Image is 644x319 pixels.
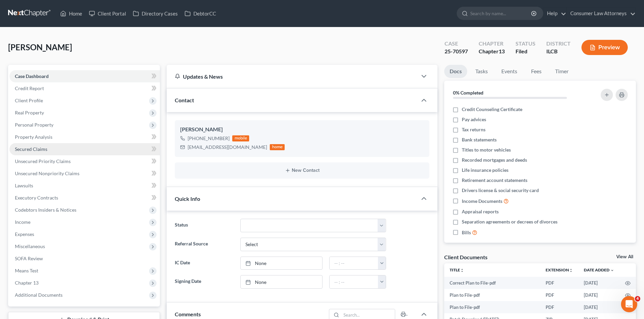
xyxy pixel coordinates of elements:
span: Quick Info [175,195,200,202]
td: PDF [540,301,578,313]
span: Life insurance policies [462,167,508,174]
a: Extensionunfold_more [546,267,573,272]
a: None [241,257,322,270]
a: Home [57,7,86,20]
a: Tasks [470,65,493,78]
a: Case Dashboard [9,70,160,82]
a: Executory Contracts [9,192,160,204]
div: [EMAIL_ADDRESS][DOMAIN_NAME] [188,144,267,151]
span: Unsecured Priority Claims [15,158,71,164]
span: Retirement account statements [462,177,527,184]
div: Chapter [479,48,505,55]
i: unfold_more [569,268,573,272]
span: Income [15,219,30,225]
span: Personal Property [15,122,53,128]
span: 4 [635,296,640,301]
div: Client Documents [444,254,487,261]
span: Bills [462,229,471,236]
span: Secured Claims [15,146,47,152]
a: Unsecured Priority Claims [9,155,160,167]
a: Property Analysis [9,131,160,143]
div: Updates & News [175,73,409,80]
i: expand_more [610,268,614,272]
span: Separation agreements or decrees of divorces [462,218,557,225]
a: None [241,275,322,288]
span: Appraisal reports [462,208,499,215]
div: [PERSON_NAME] [180,126,424,134]
span: Expenses [15,231,34,237]
span: 13 [499,48,505,54]
a: Titleunfold_more [450,267,464,272]
span: Recorded mortgages and deeds [462,157,527,163]
td: [DATE] [578,277,620,289]
input: -- : -- [330,275,378,288]
span: Case Dashboard [15,73,49,79]
a: Docs [444,65,467,78]
span: Unsecured Nonpriority Claims [15,170,79,176]
a: SOFA Review [9,252,160,265]
td: Correct Plan to File-pdf [444,277,540,289]
i: unfold_more [460,268,464,272]
td: Plan to File-pdf [444,301,540,313]
label: IC Date [171,257,237,270]
td: [DATE] [578,289,620,301]
a: Help [544,7,566,20]
div: home [270,144,285,150]
span: Titles to motor vehicles [462,147,511,153]
a: DebtorCC [181,7,219,20]
span: Income Documents [462,198,502,205]
label: Signing Date [171,275,237,289]
a: Credit Report [9,82,160,95]
span: Credit Report [15,85,44,91]
span: Lawsuits [15,183,33,188]
span: Additional Documents [15,292,63,298]
span: Pay advices [462,116,486,123]
span: Real Property [15,110,44,115]
button: New Contact [180,168,424,173]
a: Secured Claims [9,143,160,155]
span: [PERSON_NAME] [8,42,72,52]
span: Executory Contracts [15,195,58,201]
a: Consumer Law Attorneys [567,7,636,20]
a: Events [496,65,523,78]
label: Referral Source [171,238,237,251]
span: Bank statements [462,136,497,143]
div: ILCB [546,48,571,55]
a: Directory Cases [129,7,181,20]
a: Date Added expand_more [584,267,614,272]
button: Preview [581,40,628,55]
span: Comments [175,311,201,317]
iframe: Intercom live chat [621,296,637,312]
td: PDF [540,277,578,289]
input: -- : -- [330,257,378,270]
span: Miscellaneous [15,243,45,249]
span: Chapter 13 [15,280,39,286]
div: mobile [232,135,249,141]
div: Status [516,40,535,48]
td: PDF [540,289,578,301]
a: Lawsuits [9,180,160,192]
td: Plan to File-pdf [444,289,540,301]
span: SOFA Review [15,256,43,261]
span: Means Test [15,268,38,273]
div: Chapter [479,40,505,48]
a: Timer [550,65,574,78]
span: Client Profile [15,98,43,103]
span: Codebtors Insiders & Notices [15,207,76,213]
a: Fees [525,65,547,78]
span: Credit Counseling Certificate [462,106,522,113]
span: Property Analysis [15,134,52,140]
div: [PHONE_NUMBER] [188,135,230,142]
a: Unsecured Nonpriority Claims [9,167,160,180]
div: Case [445,40,468,48]
div: District [546,40,571,48]
a: View All [616,255,633,259]
div: Filed [516,48,535,55]
strong: 0% Completed [453,90,483,96]
span: Contact [175,97,194,103]
label: Status [171,219,237,232]
td: [DATE] [578,301,620,313]
div: 25-70597 [445,48,468,55]
span: Tax returns [462,126,485,133]
a: Client Portal [86,7,129,20]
